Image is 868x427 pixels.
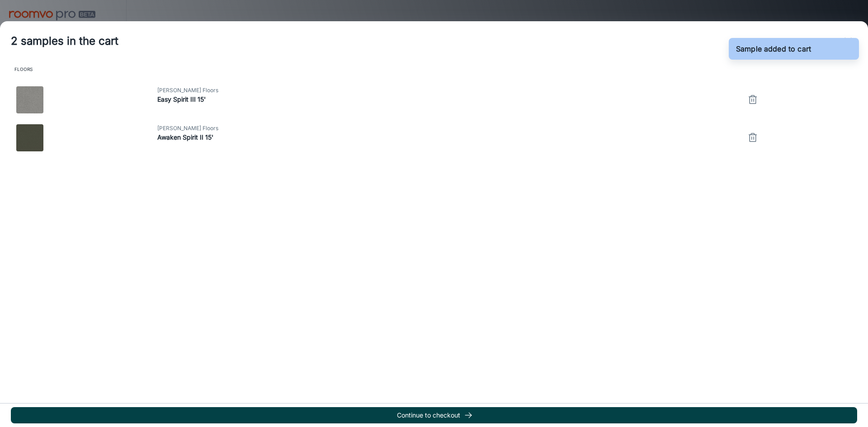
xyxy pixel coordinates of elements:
img: Easy Spirit III 15' [16,86,43,113]
span: Floors [11,61,857,77]
button: exit [839,32,857,50]
h6: Sample added to cart [736,43,811,54]
h6: Easy Spirit III 15' [157,94,742,104]
span: [PERSON_NAME] Floors [157,124,742,132]
button: Continue to checkout [11,407,857,423]
img: Awaken Spirit II 15' [16,124,43,151]
h4: 2 samples in the cart [11,33,118,49]
span: [PERSON_NAME] Floors [157,86,742,94]
h6: Awaken Spirit II 15' [157,132,742,142]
